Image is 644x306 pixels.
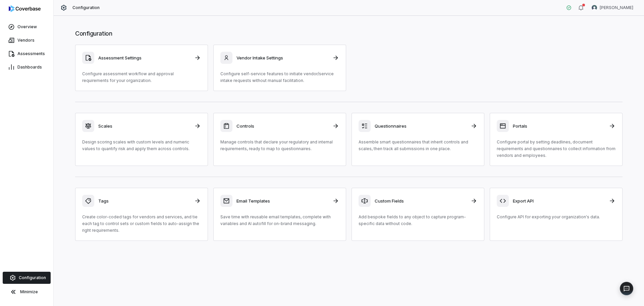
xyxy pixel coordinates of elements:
span: Dashboards [17,64,42,70]
p: Configure assessment workflow and approval requirements for your organization. [82,71,201,84]
a: Custom FieldsAdd bespoke fields to any object to capture program-specific data without code. [352,188,484,241]
a: Export APIConfigure API for exporting your organization's data. [490,188,623,241]
h3: Controls [236,123,328,129]
h3: Questionnaires [375,123,467,129]
h3: Tags [98,198,190,204]
span: Overview [17,24,37,30]
span: [PERSON_NAME] [600,5,633,10]
a: Configuration [3,272,51,284]
p: Manage controls that declare your regulatory and internal requirements, ready to map to questionn... [220,139,339,152]
a: Assessments [1,48,52,60]
p: Design scoring scales with custom levels and numeric values to quantify risk and apply them acros... [82,139,201,152]
h3: Email Templates [236,198,328,204]
h3: Assessment Settings [98,55,190,61]
span: Minimize [20,289,38,295]
a: Assessment SettingsConfigure assessment workflow and approval requirements for your organization. [75,45,208,91]
a: Dashboards [1,61,52,73]
span: Configuration [72,5,100,10]
a: Vendor Intake SettingsConfigure self-service features to initiate vendor/service intake requests ... [213,45,346,91]
p: Create color-coded tags for vendors and services, and tie each tag to control sets or custom fiel... [82,214,201,234]
p: Save time with reusable email templates, complete with variables and AI autofill for on-brand mes... [220,214,339,227]
a: ScalesDesign scoring scales with custom levels and numeric values to quantify risk and apply them... [75,113,208,166]
a: PortalsConfigure portal by setting deadlines, document requirements and questionnaires to collect... [490,113,623,166]
a: Overview [1,21,52,33]
img: Nic Weilbacher avatar [592,5,597,10]
a: Vendors [1,34,52,46]
a: TagsCreate color-coded tags for vendors and services, and tie each tag to control sets or custom ... [75,188,208,241]
h3: Custom Fields [375,198,467,204]
button: Nic Weilbacher avatar[PERSON_NAME] [588,3,637,13]
h3: Export API [513,198,605,204]
span: Assessments [17,51,45,56]
p: Assemble smart questionnaires that inherit controls and scales, then track all submissions in one... [359,139,477,152]
h3: Vendor Intake Settings [236,55,328,61]
img: logo-D7KZi-bG.svg [9,5,41,12]
span: Vendors [17,38,35,43]
a: Email TemplatesSave time with reusable email templates, complete with variables and AI autofill f... [213,188,346,241]
a: QuestionnairesAssemble smart questionnaires that inherit controls and scales, then track all subm... [352,113,484,166]
h3: Scales [98,123,190,129]
p: Add bespoke fields to any object to capture program-specific data without code. [359,214,477,227]
p: Configure API for exporting your organization's data. [497,214,615,220]
p: Configure portal by setting deadlines, document requirements and questionnaires to collect inform... [497,139,615,159]
button: Minimize [3,285,51,299]
h1: Configuration [75,29,623,38]
a: ControlsManage controls that declare your regulatory and internal requirements, ready to map to q... [213,113,346,166]
p: Configure self-service features to initiate vendor/service intake requests without manual facilit... [220,71,339,84]
span: Configuration [19,275,46,280]
h3: Portals [513,123,605,129]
